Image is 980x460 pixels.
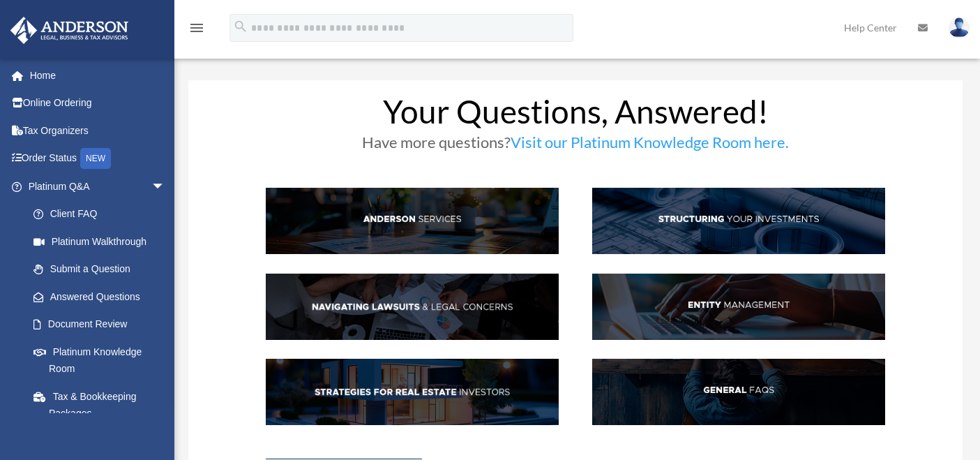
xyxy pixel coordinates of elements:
a: Order StatusNEW [10,144,186,173]
img: StructInv_hdr [592,188,885,254]
a: Platinum Knowledge Room [20,338,186,383]
a: Tax Organizers [10,117,186,144]
a: Answered Questions [20,283,186,311]
a: Platinum Q&Aarrow_drop_down [10,172,186,200]
a: Tax & Bookkeeping Packages [20,383,186,427]
a: Document Review [20,311,186,339]
img: Anderson Advisors Platinum Portal [6,17,133,44]
img: StratsRE_hdr [266,359,559,425]
a: menu [188,24,205,36]
a: Client FAQ [20,200,179,228]
img: AndServ_hdr [266,188,559,254]
div: NEW [80,148,111,169]
img: GenFAQ_hdr [592,359,885,425]
a: Submit a Question [20,255,186,283]
a: Platinum Walkthrough [20,228,186,255]
h1: Your Questions, Answered! [266,96,885,135]
a: Home [10,61,186,89]
a: Visit our Platinum Knowledge Room here. [511,133,789,158]
i: search [233,19,248,34]
img: User Pic [949,17,970,38]
i: menu [188,20,205,36]
img: EntManag_hdr [592,274,885,340]
img: NavLaw_hdr [266,274,559,340]
span: arrow_drop_down [151,172,179,201]
h3: Have more questions? [266,135,885,157]
a: Online Ordering [10,89,186,117]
